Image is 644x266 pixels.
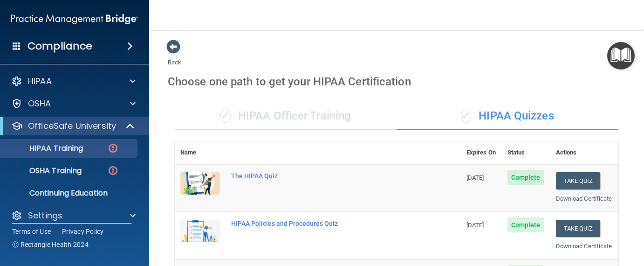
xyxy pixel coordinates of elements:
[556,243,612,250] a: Download Certificate
[466,174,484,181] span: [DATE]
[6,144,83,153] p: HIPAA Training
[175,102,397,130] div: HIPAA Officer Training
[28,120,116,132] p: OfficeSafe University
[62,227,104,236] a: Privacy Policy
[461,141,502,164] th: Expires On
[397,102,618,130] div: HIPAA Quizzes
[28,98,51,109] p: OSHA
[6,189,133,198] p: Continuing Education
[507,170,544,185] span: Complete
[502,141,550,164] th: Status
[107,165,119,176] img: danger-circle.6113f641.png
[27,40,92,53] h4: Compliance
[11,120,135,132] a: OfficeSafe University
[107,142,119,154] img: danger-circle.6113f641.png
[550,141,618,164] th: Actions
[11,10,138,28] img: PMB logo
[12,227,51,236] a: Terms of Use
[556,172,601,189] button: Take Quiz
[231,172,414,180] div: The HIPAA Quiz
[168,48,181,66] a: Back
[556,220,601,237] button: Take Quiz
[461,109,471,123] span: ✓
[507,217,544,232] span: Complete
[28,76,52,87] p: HIPAA
[466,222,484,229] span: [DATE]
[12,240,89,249] span: Ⓒ Rectangle Health 2024
[175,141,226,164] th: Name
[168,68,625,95] div: Choose one path to get your HIPAA Certification
[231,220,414,227] div: HIPAA Policies and Procedures Quiz
[6,166,82,175] p: OSHA Training
[220,109,231,123] span: ✓
[28,210,62,221] p: Settings
[11,76,136,87] a: HIPAA
[607,42,635,70] button: Open Resource Center
[11,98,136,109] a: OSHA
[11,210,136,221] a: Settings
[556,195,612,202] a: Download Certificate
